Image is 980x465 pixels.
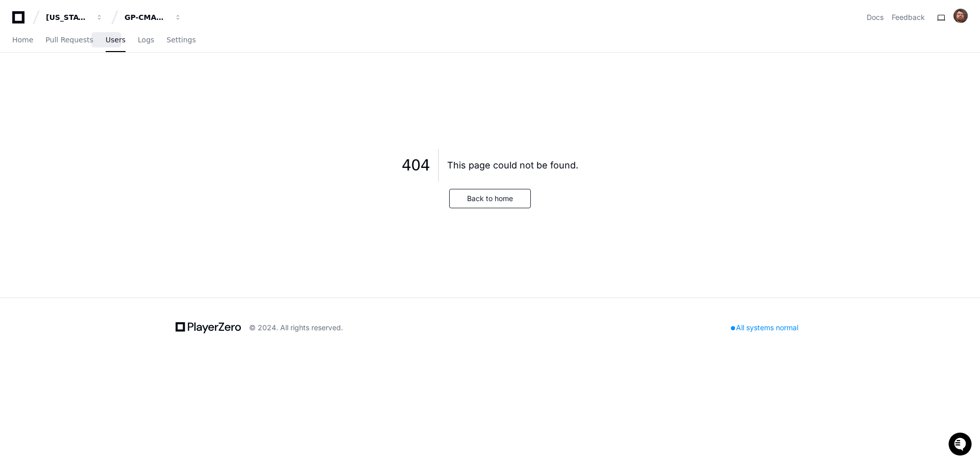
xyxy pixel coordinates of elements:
[120,8,186,27] button: GP-CMAG-MP2
[21,76,40,94] img: 7521149027303_d2c55a7ec3fe4098c2f6_72.png
[867,12,884,22] a: Docs
[725,321,804,335] div: All systems normal
[249,323,343,333] div: © 2024. All rights reserved.
[449,189,531,208] button: Back to home
[20,165,29,173] img: 1736555170064-99ba0984-63c1-480f-8ee9-699278ef63ed
[90,164,111,173] span: [DATE]
[10,10,31,31] img: PlayerZero
[947,431,975,459] iframe: Open customer support
[10,155,27,171] img: Matt Kasner
[85,164,88,173] span: •
[174,79,186,91] button: Start new chat
[45,29,93,52] a: Pull Requests
[32,164,83,173] span: [PERSON_NAME]
[85,137,88,145] span: •
[447,158,578,173] div: This page could not be found.
[158,109,186,121] button: See all
[10,127,27,143] img: David Fonda
[72,187,124,195] a: Powered byPylon
[10,76,29,94] img: 1736555170064-99ba0984-63c1-480f-8ee9-699278ef63ed
[125,12,168,22] div: GP-CMAG-MP2
[402,156,430,175] span: 404
[10,111,65,119] div: Past conversations
[42,8,107,27] button: [US_STATE] Pacific
[45,37,93,43] span: Pull Requests
[12,29,33,52] a: Home
[102,187,124,195] span: Pylon
[138,37,154,43] span: Logs
[32,137,83,145] span: [PERSON_NAME]
[892,12,925,22] button: Feedback
[46,12,90,22] div: [US_STATE] Pacific
[166,37,195,43] span: Settings
[166,29,195,52] a: Settings
[10,41,186,57] div: Welcome
[106,37,126,43] span: Users
[12,37,33,43] span: Home
[106,29,126,52] a: Users
[138,29,154,52] a: Logs
[90,137,111,145] span: [DATE]
[46,76,167,86] div: Start new chat
[46,86,140,94] div: We're available if you need us!
[953,9,968,23] img: avatar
